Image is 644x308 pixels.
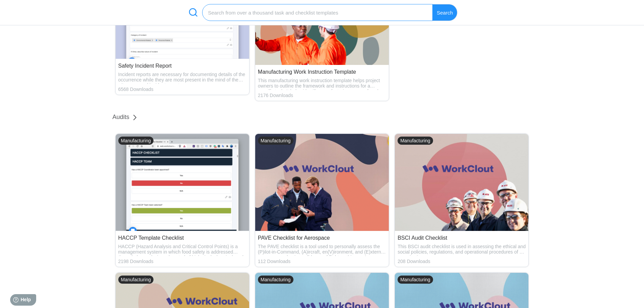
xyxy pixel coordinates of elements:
img: thumbnail_manufcover3.jpg [395,134,528,231]
div: Manufacturing [258,276,293,284]
div: 2176 Downloads [258,93,386,98]
div: 112 Downloads [258,259,386,264]
div: HACCP (Hazard Analysis and Critical Control Points) is a management system in which food safety i... [118,244,246,256]
div: Manufacturing [398,276,433,284]
a: PAVE Checklist for AerospaceThe PAVE checklist is a tool used to personally assess the (P)ilot-in... [255,134,389,267]
div: Manufacturing Work Instruction Template [258,69,386,75]
div: HACCP Template Checklist [118,235,246,241]
img: thumbnail_haccp.jpg [116,134,249,231]
div: Manufacturing [398,137,433,145]
div: Manufacturing [258,137,293,145]
div: 208 Downloads [398,259,526,264]
div: BSCI Audit Checklist [398,235,526,241]
div: Audits [113,114,129,121]
a: Audits [113,112,532,123]
div: This BSCI audit checklist is used in assessing the ethical and social policies, regulations, and ... [398,244,526,256]
a: BSCI Audit ChecklistThis BSCI audit checklist is used in assessing the ethical and social policie... [395,134,529,267]
div: 2198 Downloads [118,259,246,264]
a: HACCP Template ChecklistHACCP (Hazard Analysis and Critical Control Points) is a management syste... [115,134,249,267]
div: Safety Incident Report [118,63,246,69]
div: The PAVE checklist is a tool used to personally assess the (P)ilot-in-Command, (A)ircraft, en(V)i... [258,244,386,256]
div: Search [433,4,457,21]
div: Manufacturing [118,137,154,145]
div: This manufacturing work instruction template helps project owners to outline the framework and in... [258,78,386,90]
div: Incident reports are necessary for documenting details of the occurrence while they are most pres... [118,72,246,84]
div: PAVE Checklist for Aerospace [258,235,386,241]
div: 6568 Downloads [118,87,246,92]
img: thumbnail_manufcover2.jpg [255,134,389,231]
div: Manufacturing [118,276,154,284]
input: Search from over a thousand task and checklist templates [202,4,433,21]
